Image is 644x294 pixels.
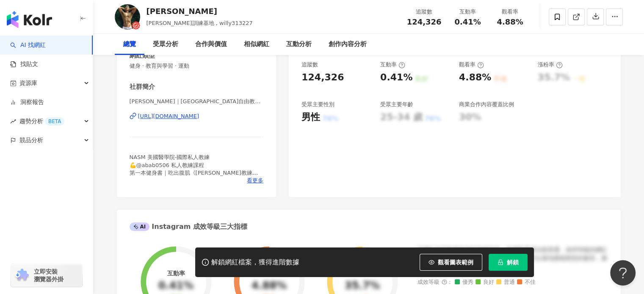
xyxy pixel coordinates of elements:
[454,18,481,26] span: 0.41%
[10,98,44,107] a: 洞察報告
[301,101,334,108] div: 受眾主要性別
[452,8,484,16] div: 互動率
[496,279,515,286] span: 普通
[10,60,38,69] a: 找貼文
[417,279,608,286] div: 成效等級 ：
[195,39,227,49] div: 合作與價值
[130,51,155,60] div: 網紅類型
[10,118,16,124] span: rise
[115,4,140,30] img: KOL Avatar
[130,82,155,91] div: 社群簡介
[438,259,473,266] span: 觀看圖表範例
[517,279,536,286] span: 不佳
[489,254,528,271] button: 解鎖
[301,71,344,84] div: 124,326
[130,113,264,120] a: [URL][DOMAIN_NAME]
[14,269,30,282] img: chrome extension
[286,39,312,49] div: 互動分析
[146,20,253,26] span: [PERSON_NAME]訓練基地 , willy313227
[498,259,503,265] span: lock
[138,113,199,120] div: [URL][DOMAIN_NAME]
[459,101,514,108] div: 商業合作內容覆蓋比例
[494,8,526,16] div: 觀看率
[407,8,442,16] div: 追蹤數
[146,6,253,16] div: [PERSON_NAME]
[407,17,442,26] span: 124,326
[329,39,367,49] div: 創作內容分析
[507,259,519,266] span: 解鎖
[19,131,43,150] span: 競品分析
[130,223,150,231] div: AI
[130,98,264,105] span: [PERSON_NAME]｜[GEOGRAPHIC_DATA]自由教練 | willy313227
[380,101,413,108] div: 受眾主要年齡
[475,279,494,286] span: 良好
[301,111,320,124] div: 男性
[247,177,263,184] span: 看更多
[420,254,482,271] button: 觀看圖表範例
[380,71,412,84] div: 0.41%
[380,61,405,69] div: 互動率
[538,61,563,69] div: 漲粉率
[497,18,523,26] span: 4.88%
[455,279,473,286] span: 優秀
[19,74,37,93] span: 資源庫
[459,61,484,69] div: 觀看率
[130,62,264,70] span: 健身 · 教育與學習 · 運動
[123,39,136,49] div: 總覽
[11,264,82,287] a: chrome extension立即安裝 瀏覽器外掛
[158,280,193,292] div: 0.41%
[244,39,269,49] div: 相似網紅
[417,246,608,271] div: 該網紅的互動率和漲粉率都不錯，唯獨觀看率比較普通，為同等級的網紅的中低等級，效果不一定會好，但仍然建議可以發包開箱類型的案型，應該會比較有成效！
[19,112,64,131] span: 趨勢分析
[130,154,263,222] span: NASM 美國醫學院-國際私人教練 💪@abab0506 私人教練課程 第一本健身書｜吃出腹肌《[PERSON_NAME]教練教你增肌減脂》 第二本個人寫真書｜ LOVE [PERSON_NAM...
[10,41,46,49] a: searchAI 找網紅
[459,71,491,84] div: 4.88%
[130,222,247,231] div: Instagram 成效等級三大指標
[211,258,299,267] div: 解鎖網紅檔案，獲得進階數據
[252,280,287,292] div: 4.88%
[7,11,52,28] img: logo
[153,39,178,49] div: 受眾分析
[45,117,64,126] div: BETA
[345,280,380,292] div: 35.7%
[34,268,64,283] span: 立即安裝 瀏覽器外掛
[301,61,318,69] div: 追蹤數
